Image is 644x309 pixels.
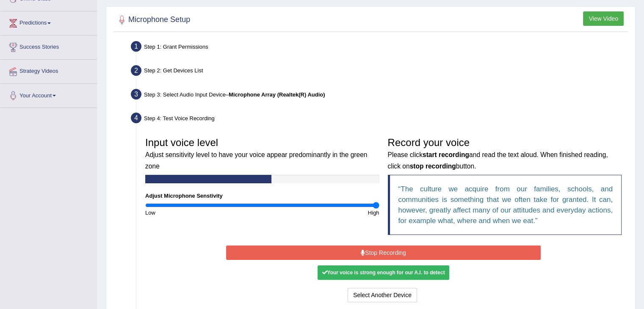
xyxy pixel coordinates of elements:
div: Your voice is strong enough for our A.I. to detect [318,265,449,280]
small: Adjust sensitivity level to have your voice appear predominantly in the green zone [145,151,367,169]
a: Predictions [0,11,97,33]
small: Please click and read the text aloud. When finished reading, click on button. [388,151,608,169]
b: Microphone Array (Realtek(R) Audio) [229,91,325,98]
a: Strategy Videos [0,60,97,81]
div: Low [141,209,262,217]
div: Step 1: Grant Permissions [127,39,631,57]
div: Step 4: Test Voice Recording [127,110,631,129]
b: start recording [423,151,469,158]
div: Step 2: Get Devices List [127,63,631,81]
h2: Microphone Setup [116,14,190,26]
h3: Input voice level [145,137,379,171]
button: View Video [583,11,624,26]
a: Your Account [0,84,97,105]
label: Adjust Microphone Senstivity [145,192,223,200]
span: – [226,91,325,98]
q: The culture we acquire from our families, schools, and communities is something that we often tak... [398,185,613,225]
a: Success Stories [0,36,97,57]
button: Stop Recording [226,246,541,260]
b: stop recording [410,163,456,170]
h3: Record your voice [388,137,622,171]
div: Step 3: Select Audio Input Device [127,86,631,105]
div: High [262,209,383,217]
button: Select Another Device [348,288,417,302]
